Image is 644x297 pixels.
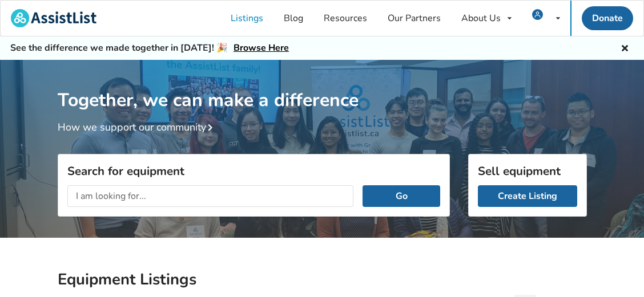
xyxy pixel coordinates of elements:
[220,1,273,36] a: Listings
[478,164,577,178] h3: Sell equipment
[363,185,440,207] button: Go
[377,1,451,36] a: Our Partners
[532,9,543,20] img: user icon
[582,6,633,30] a: Donate
[67,185,354,207] input: I am looking for...
[11,9,96,27] img: assistlist-logo
[10,42,289,54] h5: See the difference we made together in [DATE]! 🎉
[313,1,377,36] a: Resources
[58,120,218,134] a: How we support our community
[58,60,587,112] h1: Together, we can make a difference
[67,164,440,178] h3: Search for equipment
[234,42,289,54] a: Browse Here
[58,270,587,290] h2: Equipment Listings
[461,14,501,23] div: About Us
[273,1,313,36] a: Blog
[478,185,577,207] a: Create Listing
